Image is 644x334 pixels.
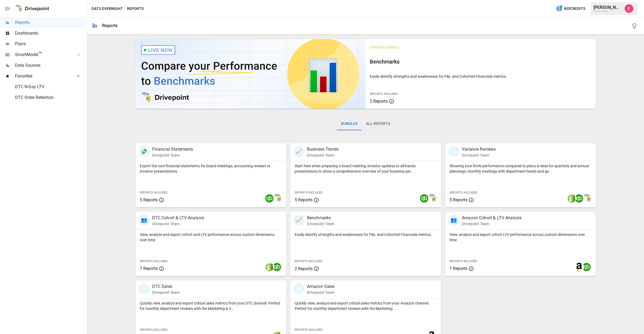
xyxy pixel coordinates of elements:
[15,94,86,101] span: DTC Order Retention
[307,283,335,290] p: Amazon Sales
[449,266,467,271] span: 7 Reports
[294,215,304,225] div: 📈
[140,328,167,332] span: Reports Included
[621,1,636,16] button: Emanuelle Tulsky
[449,232,591,243] p: View, analyze and export cohort LTV performance across custom dimensions over time.
[307,146,339,153] p: Business Trends
[152,221,204,227] p: Drivepoint Team
[449,163,591,174] p: Showing your firm's performance compared to plans is ideal for quarterly and annual plannings, mo...
[15,62,86,69] span: Data Sources
[370,74,591,79] p: Easily identify strengths and weaknesses for P&L and Cohorted Financials metrics.
[295,191,322,194] span: Reports Included
[625,4,633,13] img: Emanuelle Tulsky
[15,73,71,79] span: Favorites
[370,57,591,66] h6: Benchmarks
[140,197,158,202] span: 5 Reports
[294,146,304,157] div: 📈
[449,197,467,202] span: 5 Reports
[265,263,274,271] img: shopify
[448,146,459,157] div: 🗓
[15,30,86,36] span: Dashboards
[449,191,477,194] span: Reports Included
[140,300,282,311] p: Quickly view, analyze and export critical sales metrics from your DTC channel. Perfect for monthl...
[15,19,86,26] span: Reports
[140,163,282,174] p: Export the core financial statements for board meetings, accounting reviews or investor presentat...
[554,4,587,14] button: 905Credits
[273,194,281,203] img: smart model
[462,153,496,158] p: Drivepoint Team
[295,232,437,237] p: Easily identify strengths and weaknesses for P&L and Cohorted Financials metrics.
[420,194,429,203] img: quickbooks
[15,41,86,47] span: Plans
[582,263,591,271] img: quickbooks
[462,221,522,227] p: Drivepoint Team
[136,39,366,109] img: video thumbnail
[92,5,123,12] button: Oats Overnight
[152,215,204,221] p: DTC Cohort & LTV Analysis
[139,146,149,157] div: 💸
[582,194,591,203] img: smart model
[140,191,167,194] span: Reports Included
[295,300,437,311] p: Quickly view, analyze and export critical sales metrics from your Amazon channel. Perfect for mon...
[307,221,334,227] p: Drivepoint Team
[362,117,394,130] button: All Reports
[295,328,322,332] span: Reports Included
[307,153,339,158] p: Drivepoint Team
[295,259,322,263] span: Reports Included
[594,10,621,12] div: Oats Overnight
[140,266,158,271] span: 7 Reports
[307,215,334,221] p: Benchmarks
[139,283,149,294] div: 🛍
[462,146,496,153] p: Variance Reviews
[102,23,118,28] div: Reports
[370,99,388,104] span: 2 Reports
[152,290,180,295] p: Drivepoint Team
[370,46,398,49] span: Featured Bundle
[575,194,583,203] img: quickbooks
[140,259,167,263] span: Reports Included
[294,283,304,294] div: 🛍
[594,5,621,10] div: [PERSON_NAME]
[38,51,42,57] span: ™
[152,153,193,158] p: Drivepoint Team
[449,259,477,263] span: Reports Included
[140,232,282,243] p: View, analyze and export cohort and LTV performance across custom dimensions over time.
[295,266,313,271] span: 2 Reports
[124,5,126,12] div: /
[575,263,583,271] img: amazon
[15,84,86,90] span: DTC N-Day LTV
[307,290,335,295] p: Drivepoint Team
[295,197,313,202] span: 5 Reports
[265,194,274,203] img: quickbooks
[295,163,437,174] p: Start here when preparing a board meeting, investor updates or all-hands presentations to show a ...
[337,117,362,130] button: Bundles
[462,215,522,221] p: Amazon Cohort & LTV Analysis
[370,92,397,96] span: Reports Included
[567,194,576,203] img: shopify
[152,146,193,153] p: Financial Statements
[427,194,436,203] img: smart model
[273,263,281,271] img: quickbooks
[152,283,180,290] p: DTC Sales
[448,215,459,225] div: 👥
[139,215,149,225] div: 👥
[15,51,71,58] span: SmartModel
[564,5,585,12] span: 905 Credits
